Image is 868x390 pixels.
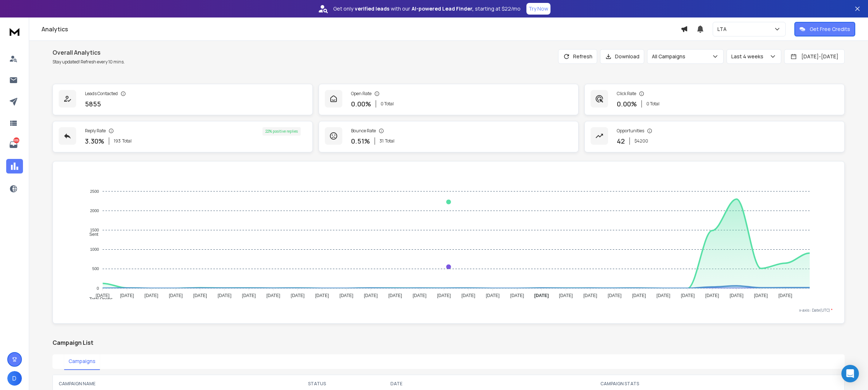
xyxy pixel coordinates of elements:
[85,99,101,109] p: 5855
[657,293,670,298] tspan: [DATE]
[85,91,118,97] p: Leads Contacted
[632,293,646,298] tspan: [DATE]
[583,293,597,298] tspan: [DATE]
[794,22,855,36] button: Get Free Credits
[462,293,475,298] tspan: [DATE]
[42,25,681,34] h1: Analytics
[7,25,22,38] img: logo
[262,127,301,136] div: 22 % positive replies
[717,26,729,33] p: LTA
[90,189,99,194] tspan: 2500
[617,99,637,109] p: 0.00 %
[120,293,134,298] tspan: [DATE]
[52,59,125,65] p: Stay updated! Refresh every 10 mins.
[652,53,688,60] p: All Campaigns
[646,101,659,107] p: 0 Total
[7,371,22,386] button: D
[784,49,845,64] button: [DATE]-[DATE]
[351,99,371,109] p: 0.00 %
[615,53,639,60] p: Download
[617,128,644,134] p: Opportunities
[559,293,573,298] tspan: [DATE]
[379,138,384,144] span: 31
[90,208,99,213] tspan: 2000
[319,84,579,115] a: Open Rate0.00%0 Total
[558,49,597,64] button: Refresh
[65,308,833,313] p: x-axis : Date(UTC)
[529,5,548,12] p: Try Now
[608,293,622,298] tspan: [DATE]
[534,293,549,298] tspan: [DATE]
[617,136,625,146] p: 42
[388,293,402,298] tspan: [DATE]
[510,293,524,298] tspan: [DATE]
[339,293,353,298] tspan: [DATE]
[218,293,231,298] tspan: [DATE]
[90,228,99,232] tspan: 1500
[584,121,845,152] a: Opportunities42$4200
[169,293,183,298] tspan: [DATE]
[731,53,766,60] p: Last 4 weeks
[437,293,451,298] tspan: [DATE]
[351,91,371,97] p: Open Rate
[52,84,313,115] a: Leads Contacted5855
[6,137,21,152] a: 836
[13,137,19,143] p: 836
[705,293,719,298] tspan: [DATE]
[96,293,109,298] tspan: [DATE]
[681,293,695,298] tspan: [DATE]
[291,293,304,298] tspan: [DATE]
[144,293,158,298] tspan: [DATE]
[351,136,370,146] p: 0.51 %
[412,5,474,12] strong: AI-powered Lead Finder,
[841,365,859,382] div: Open Intercom Messenger
[413,293,427,298] tspan: [DATE]
[617,91,636,97] p: Click Rate
[600,49,644,64] button: Download
[634,138,648,144] p: $ 4200
[810,26,850,33] p: Get Free Credits
[381,101,394,107] p: 0 Total
[266,293,280,298] tspan: [DATE]
[351,128,376,134] p: Bounce Rate
[84,297,113,302] span: Total Opens
[486,293,500,298] tspan: [DATE]
[779,293,793,298] tspan: [DATE]
[730,293,744,298] tspan: [DATE]
[64,353,100,370] button: Campaigns
[526,3,550,15] button: Try Now
[319,121,579,152] a: Bounce Rate0.51%31Total
[242,293,256,298] tspan: [DATE]
[52,338,845,347] h2: Campaign List
[364,293,378,298] tspan: [DATE]
[92,266,99,271] tspan: 500
[84,232,98,237] span: Sent
[90,247,99,251] tspan: 1000
[333,5,521,12] p: Get only with our starting at $22/mo
[85,136,104,146] p: 3.30 %
[114,138,121,144] span: 193
[355,5,389,12] strong: verified leads
[193,293,207,298] tspan: [DATE]
[315,293,329,298] tspan: [DATE]
[97,286,99,290] tspan: 0
[385,138,394,144] span: Total
[573,53,592,60] p: Refresh
[754,293,768,298] tspan: [DATE]
[584,84,845,115] a: Click Rate0.00%0 Total
[122,138,132,144] span: Total
[52,121,313,152] a: Reply Rate3.30%193Total22% positive replies
[85,128,106,134] p: Reply Rate
[52,48,125,57] h1: Overall Analytics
